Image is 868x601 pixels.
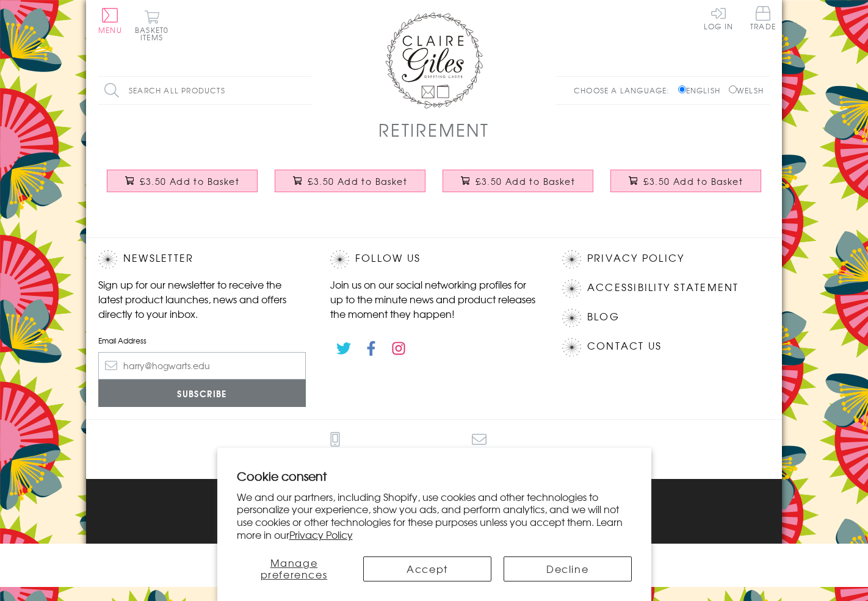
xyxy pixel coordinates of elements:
[476,175,575,187] span: £3.50 Add to Basket
[98,160,266,213] a: Good Luck Retirement Card, Blue Stars, Embellished with a padded star £3.50 Add to Basket
[261,555,328,581] span: Manage preferences
[98,24,122,35] span: Menu
[308,175,407,187] span: £3.50 Add to Basket
[140,175,239,187] span: £3.50 Add to Basket
[296,432,374,467] a: 0191 270 8191
[678,85,686,93] input: English
[587,309,620,325] a: Blog
[610,170,762,192] button: £3.50 Add to Basket
[704,6,733,30] a: Log In
[378,117,490,142] h1: Retirement
[750,6,776,30] span: Trade
[443,170,594,192] button: £3.50 Add to Basket
[587,338,662,354] a: Contact Us
[587,279,739,296] a: Accessibility Statement
[504,556,632,581] button: Decline
[750,6,776,32] a: Trade
[643,175,743,187] span: £3.50 Add to Basket
[135,10,168,41] button: Basket0 items
[236,556,351,581] button: Manage preferences
[678,85,726,96] label: English
[275,170,426,192] button: £3.50 Add to Basket
[385,12,483,109] img: Claire Giles Greetings Cards
[587,250,684,267] a: Privacy Policy
[237,467,632,484] h2: Cookie consent
[98,277,306,321] p: Sign up for our newsletter to receive the latest product launches, news and offers directly to yo...
[140,24,168,43] span: 0 items
[729,85,737,93] input: Welsh
[300,77,312,104] input: Search
[602,160,770,213] a: Congratulations and Good Luck Card, Pink Stars, enjoy your Retirement £3.50 Add to Basket
[98,335,306,346] label: Email Address
[98,250,306,268] h2: Newsletter
[98,519,770,530] p: © 2025 .
[237,491,632,541] p: We and our partners, including Shopify, use cookies and other technologies to personalize your ex...
[266,160,434,213] a: Good Luck Retirement Card, Pink Stars, Embellished with a padded star £3.50 Add to Basket
[98,380,306,407] input: Subscribe
[330,250,538,268] h2: Follow Us
[434,160,602,213] a: Congratulations and Good Luck Card, Blue Stars, enjoy your Retirement £3.50 Add to Basket
[574,85,676,96] p: Choose a language:
[98,77,312,104] input: Search all products
[98,352,306,380] input: harry@hogwarts.edu
[107,170,258,192] button: £3.50 Add to Basket
[330,277,538,321] p: Join us on our social networking profiles for up to the minute news and product releases the mome...
[363,556,491,581] button: Accept
[289,527,353,542] a: Privacy Policy
[729,85,764,96] label: Welsh
[98,8,122,34] button: Menu
[386,432,573,467] a: [EMAIL_ADDRESS][DOMAIN_NAME]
